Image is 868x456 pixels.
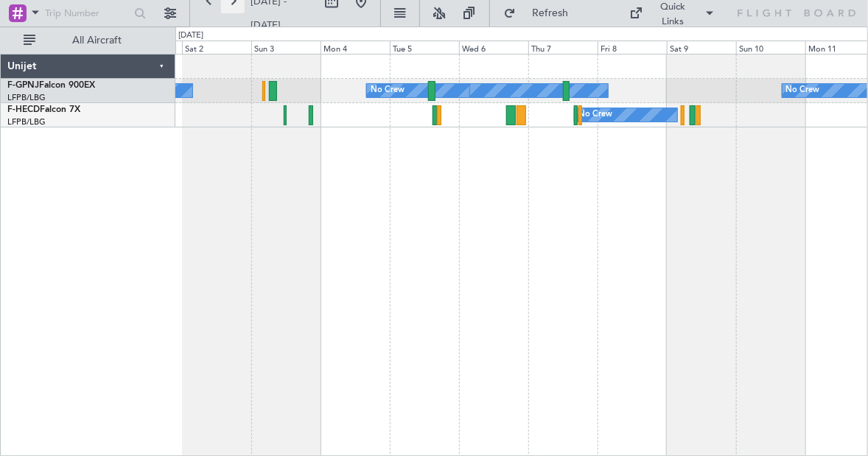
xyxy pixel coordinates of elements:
[578,104,612,126] div: No Crew
[528,41,598,54] div: Thu 7
[622,1,723,25] button: Quick Links
[7,81,95,90] a: F-GPNJFalcon 900EX
[7,105,40,114] span: F-HECD
[321,41,390,54] div: Mon 4
[371,80,405,102] div: No Crew
[16,29,160,52] button: All Aircraft
[667,41,736,54] div: Sat 9
[736,41,805,54] div: Sun 10
[7,105,80,114] a: F-HECDFalcon 7X
[251,41,321,54] div: Sun 3
[178,29,203,42] div: [DATE]
[497,1,586,25] button: Refresh
[182,41,251,54] div: Sat 2
[786,80,820,102] div: No Crew
[38,35,155,46] span: All Aircraft
[390,41,459,54] div: Tue 5
[519,8,581,18] span: Refresh
[459,41,528,54] div: Wed 6
[7,81,39,90] span: F-GPNJ
[598,41,667,54] div: Fri 8
[7,92,46,103] a: LFPB/LBG
[7,116,46,127] a: LFPB/LBG
[45,2,130,24] input: Trip Number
